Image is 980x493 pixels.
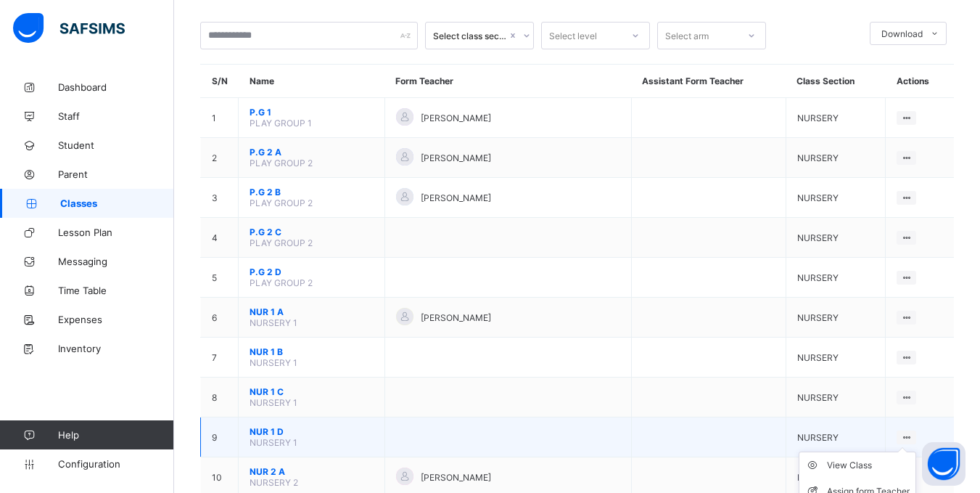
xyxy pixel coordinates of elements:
[250,426,374,437] span: NUR 1 D
[58,227,174,238] span: Lesson Plan
[201,178,239,218] td: 3
[201,218,239,258] td: 4
[797,392,839,403] span: NURSERY
[250,147,374,158] span: P.G 2 A
[250,357,297,368] span: NURSERY 1
[58,429,173,441] span: Help
[250,237,313,248] span: PLAY GROUP 2
[58,343,174,354] span: Inventory
[250,477,298,488] span: NURSERY 2
[250,277,313,288] span: PLAY GROUP 2
[250,466,374,477] span: NUR 2 A
[250,118,312,129] span: PLAY GROUP 1
[797,472,839,483] span: NURSERY
[250,197,313,208] span: PLAY GROUP 2
[60,197,174,209] span: Classes
[433,30,507,41] div: Select class section
[58,285,174,296] span: Time Table
[421,113,491,123] span: [PERSON_NAME]
[250,346,374,357] span: NUR 1 B
[250,266,374,277] span: P.G 2 D
[13,13,125,44] img: safsims
[421,192,491,203] span: [PERSON_NAME]
[797,352,839,363] span: NURSERY
[797,113,839,123] span: NURSERY
[250,306,374,317] span: NUR 1 A
[549,22,597,49] div: Select level
[201,298,239,338] td: 6
[384,65,631,98] th: Form Teacher
[421,152,491,163] span: [PERSON_NAME]
[58,81,174,93] span: Dashboard
[797,272,839,283] span: NURSERY
[58,458,173,470] span: Configuration
[201,338,239,378] td: 7
[58,314,174,325] span: Expenses
[827,458,910,473] div: View Class
[58,110,174,122] span: Staff
[239,65,385,98] th: Name
[886,65,954,98] th: Actions
[250,397,297,408] span: NURSERY 1
[797,432,839,443] span: NURSERY
[881,28,923,39] span: Download
[250,386,374,397] span: NUR 1 C
[797,192,839,203] span: NURSERY
[201,378,239,417] td: 8
[201,65,239,98] th: S/N
[421,472,491,483] span: [PERSON_NAME]
[250,107,374,118] span: P.G 1
[201,417,239,457] td: 9
[250,227,374,237] span: P.G 2 C
[797,232,839,243] span: NURSERY
[201,138,239,178] td: 2
[421,312,491,323] span: [PERSON_NAME]
[250,187,374,197] span: P.G 2 B
[631,65,786,98] th: Assistant Form Teacher
[58,168,174,180] span: Parent
[797,152,839,163] span: NURSERY
[58,139,174,151] span: Student
[665,22,709,49] div: Select arm
[786,65,886,98] th: Class Section
[922,442,965,486] button: Open asap
[250,437,297,448] span: NURSERY 1
[201,258,239,298] td: 5
[58,256,174,267] span: Messaging
[250,158,313,168] span: PLAY GROUP 2
[797,312,839,323] span: NURSERY
[201,98,239,138] td: 1
[250,317,297,328] span: NURSERY 1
